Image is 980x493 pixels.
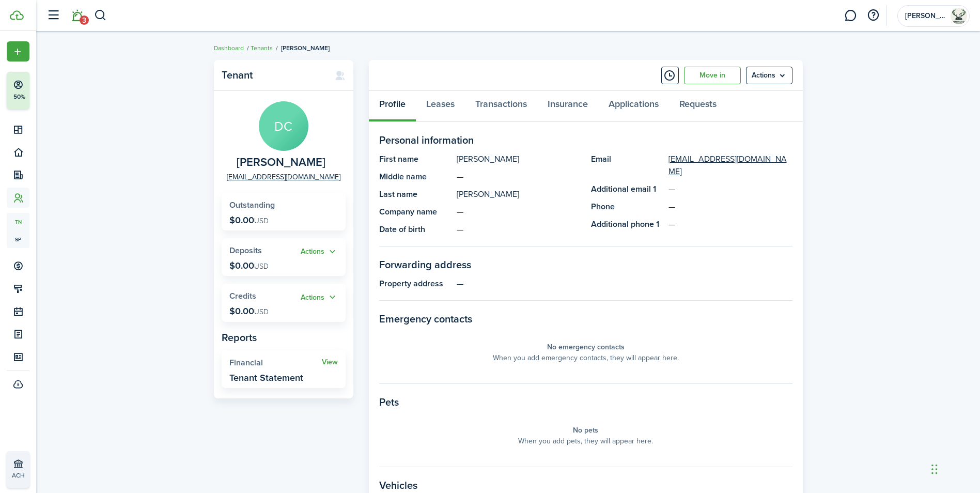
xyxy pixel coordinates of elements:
button: Actions [301,291,338,303]
menu-btn: Actions [746,67,792,84]
panel-main-placeholder-title: No pets [573,425,598,436]
panel-main-section-title: Pets [379,394,792,410]
avatar-text: DC [259,101,308,151]
a: Move in [684,67,741,84]
span: [PERSON_NAME] [281,43,330,53]
p: ACH [12,471,73,480]
button: Open sidebar [43,6,63,25]
a: Leases [416,91,465,122]
button: Open menu [301,246,338,258]
panel-main-description: — [457,206,581,218]
a: ACH [7,451,29,488]
panel-main-title: Middle name [379,171,452,183]
panel-main-title: Tenant [222,69,324,81]
span: Outstanding [229,199,275,211]
panel-main-title: Additional email 1 [591,183,663,195]
span: USD [254,261,269,272]
panel-main-title: Additional phone 1 [591,218,663,230]
panel-main-title: Last name [379,188,452,201]
span: 3 [80,16,89,25]
panel-main-description: — [457,278,792,290]
panel-main-placeholder-title: No emergency contacts [547,342,625,352]
a: Requests [669,91,727,122]
panel-main-description: — [457,171,581,183]
a: Transactions [465,91,537,122]
panel-main-section-title: Personal information [379,132,792,148]
widget-stats-title: Financial [229,358,322,367]
button: Open menu [7,41,29,61]
widget-stats-description: Tenant Statement [229,373,303,383]
a: [EMAIL_ADDRESS][DOMAIN_NAME] [668,153,792,178]
button: Timeline [661,67,679,84]
span: Dave Collins [237,156,325,169]
button: Actions [301,246,338,258]
img: Sommerer Enterprises Property Management LLC [951,8,967,24]
span: USD [254,215,269,226]
panel-main-placeholder-description: When you add pets, they will appear here. [518,436,653,446]
a: sp [7,230,29,248]
a: tn [7,213,29,230]
p: $0.00 [229,260,269,271]
panel-main-section-title: Forwarding address [379,257,792,272]
img: TenantCloud [10,10,24,20]
div: Drag [931,454,938,485]
panel-main-title: Email [591,153,663,178]
a: View [322,358,338,366]
p: $0.00 [229,306,269,316]
span: Deposits [229,244,262,256]
panel-main-placeholder-description: When you add emergency contacts, they will appear here. [493,352,679,363]
a: Applications [598,91,669,122]
panel-main-title: Property address [379,278,452,290]
button: Open menu [301,291,338,303]
p: 50% [13,93,26,101]
panel-main-subtitle: Reports [222,330,346,345]
button: Search [94,7,107,24]
panel-main-description: [PERSON_NAME] [457,188,581,201]
span: Credits [229,290,256,302]
a: Tenants [251,43,273,53]
iframe: Chat Widget [808,381,980,493]
button: 50% [7,72,92,109]
panel-main-title: Date of birth [379,223,452,236]
panel-main-title: Company name [379,206,452,218]
span: USD [254,306,269,317]
button: Open resource center [864,7,882,24]
button: Open menu [746,67,792,84]
p: $0.00 [229,215,269,225]
panel-main-title: Phone [591,201,663,213]
span: Sommerer Enterprises Property Management LLC [905,12,946,20]
a: Dashboard [214,43,244,53]
a: Insurance [537,91,598,122]
a: [EMAIL_ADDRESS][DOMAIN_NAME] [227,172,340,182]
a: Notifications [67,3,87,29]
panel-main-title: First name [379,153,452,165]
panel-main-description: [PERSON_NAME] [457,153,581,165]
a: Messaging [841,3,860,29]
panel-main-section-title: Emergency contacts [379,311,792,327]
panel-main-description: — [457,223,581,236]
panel-main-section-title: Vehicles [379,477,792,493]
